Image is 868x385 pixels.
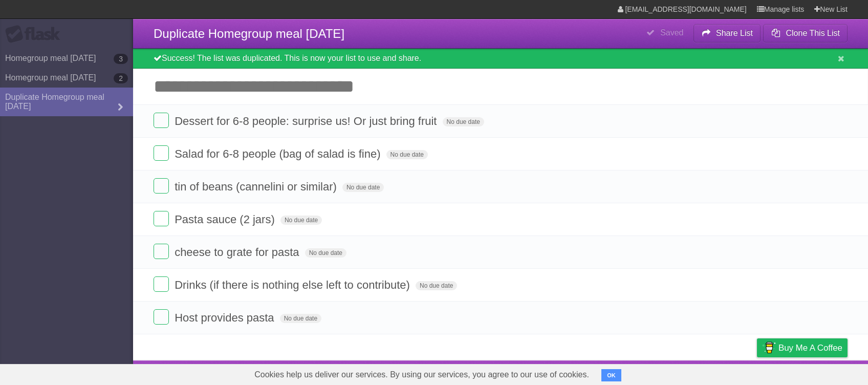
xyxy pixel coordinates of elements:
[786,29,840,37] b: Clone This List
[154,276,169,292] label: Done
[280,314,321,323] span: No due date
[660,28,683,37] b: Saved
[5,25,67,44] div: Flask
[716,29,753,37] b: Share List
[154,211,169,226] label: Done
[693,24,761,42] button: Share List
[175,246,301,259] span: cheese to grate for pasta
[762,339,776,356] img: Buy me a coffee
[175,279,413,291] span: Drinks (if there is nothing else left to contribute)
[154,309,169,325] label: Done
[175,213,277,226] span: Pasta sauce (2 jars)
[305,248,346,258] span: No due date
[601,369,621,381] button: OK
[416,281,457,290] span: No due date
[709,363,731,382] a: Terms
[244,365,599,385] span: Cookies help us deliver our services. By using our services, you agree to our use of cookies.
[783,363,848,382] a: Suggest a feature
[175,180,339,193] span: tin of beans (cannelini or similar)
[342,183,384,192] span: No due date
[655,363,696,382] a: Developers
[778,339,842,357] span: Buy me a coffee
[386,150,428,159] span: No due date
[154,178,169,194] label: Done
[175,311,276,324] span: Host provides pasta
[154,145,169,161] label: Done
[280,216,322,225] span: No due date
[154,113,169,128] label: Done
[154,27,344,40] span: Duplicate Homegroup meal [DATE]
[154,244,169,259] label: Done
[443,117,484,126] span: No due date
[114,54,128,64] b: 3
[763,24,848,42] button: Clone This List
[133,49,868,69] div: Success! The list was duplicated. This is now your list to use and share.
[621,363,642,382] a: About
[175,147,383,160] span: Salad for 6-8 people (bag of salad is fine)
[744,363,770,382] a: Privacy
[114,73,128,83] b: 2
[175,115,439,127] span: Dessert for 6-8 people: surprise us! Or just bring fruit
[757,338,848,357] a: Buy me a coffee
